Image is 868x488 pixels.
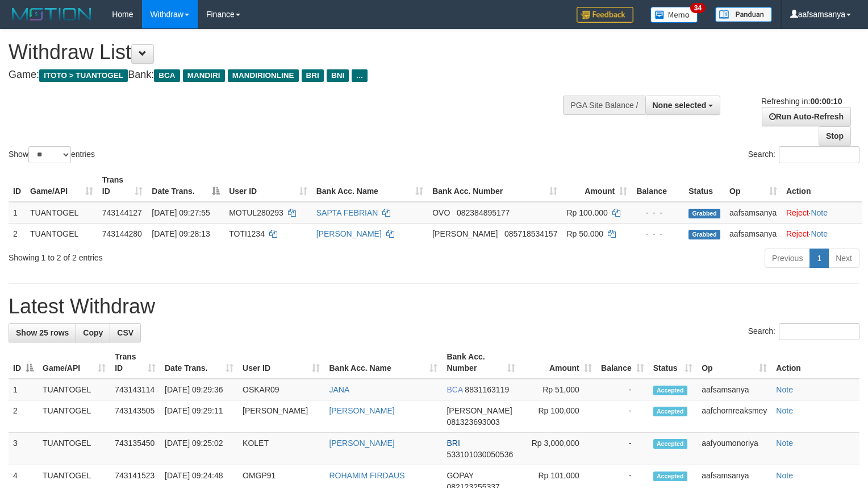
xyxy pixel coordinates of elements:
span: Refreshing in: [761,97,842,106]
span: BCA [154,69,180,82]
a: [PERSON_NAME] [329,439,394,448]
h4: Game: Bank: [9,69,567,81]
a: [PERSON_NAME] [316,229,382,238]
a: ROHAMIM FIRDAUS [329,471,404,480]
th: Op: activate to sort column ascending [725,169,782,202]
td: 2 [9,223,26,244]
span: Accepted [653,472,687,481]
span: [PERSON_NAME] [446,406,512,415]
span: MANDIRIONLINE [228,69,299,82]
td: 3 [9,433,38,465]
td: 743143505 [110,400,160,433]
a: Note [776,385,793,394]
td: [DATE] 09:29:36 [160,379,238,400]
label: Search: [748,323,859,340]
a: Note [776,439,793,448]
div: - - - [636,207,679,218]
span: MOTUL280293 [229,208,283,217]
td: TUANTOGEL [26,202,98,224]
td: Rp 3,000,000 [520,433,596,465]
td: TUANTOGEL [38,433,110,465]
td: 743143114 [110,379,160,400]
td: 1 [9,379,38,400]
span: [DATE] 09:28:13 [152,229,210,238]
span: Accepted [653,386,687,395]
td: aafsamsanya [725,202,782,224]
input: Search: [779,146,859,163]
td: Rp 100,000 [520,400,596,433]
td: 1 [9,202,26,224]
span: BRI [302,69,324,82]
td: [PERSON_NAME] [238,400,324,433]
th: Date Trans.: activate to sort column ascending [160,346,238,379]
span: ... [352,69,367,82]
span: [DATE] 09:27:55 [152,208,210,217]
a: Reject [786,229,809,238]
h1: Withdraw List [9,41,567,64]
span: Grabbed [688,209,720,218]
span: None selected [653,101,707,110]
img: Button%20Memo.svg [650,7,698,23]
span: 743144280 [102,229,142,238]
span: OVO [432,208,450,217]
span: Copy [83,328,103,337]
a: Note [776,471,793,480]
span: Copy 082384895177 to clipboard [457,208,510,217]
a: Note [811,208,828,217]
td: - [596,400,649,433]
span: Rp 50.000 [566,229,603,238]
span: CSV [117,328,133,337]
td: aafchornreaksmey [697,400,771,433]
a: Note [776,406,793,415]
th: Trans ID: activate to sort column ascending [98,169,148,202]
input: Search: [779,323,859,340]
span: BNI [327,69,349,82]
th: Balance: activate to sort column ascending [596,346,649,379]
th: Bank Acc. Number: activate to sort column ascending [428,169,562,202]
th: ID: activate to sort column descending [9,346,38,379]
strong: 00:00:10 [810,97,842,106]
td: KOLET [238,433,324,465]
th: Amount: activate to sort column ascending [562,169,632,202]
span: TOTI1234 [229,229,265,238]
a: JANA [329,385,349,394]
th: Balance [632,169,684,202]
a: Stop [819,126,851,146]
span: 743144127 [102,208,142,217]
span: ITOTO > TUANTOGEL [39,69,128,82]
a: Note [811,229,828,238]
th: Status [684,169,725,202]
a: Previous [765,249,810,268]
th: Action [782,169,862,202]
td: aafsamsanya [697,379,771,400]
span: [PERSON_NAME] [432,229,498,238]
span: Copy 085718534157 to clipboard [504,229,557,238]
img: panduan.png [715,7,772,22]
label: Search: [748,146,859,163]
td: · [782,202,862,224]
th: Trans ID: activate to sort column ascending [110,346,160,379]
td: TUANTOGEL [38,379,110,400]
td: - [596,379,649,400]
a: Run Auto-Refresh [762,107,851,126]
a: [PERSON_NAME] [329,406,394,415]
th: Amount: activate to sort column ascending [520,346,596,379]
td: OSKAR09 [238,379,324,400]
th: Action [771,346,859,379]
td: 743135450 [110,433,160,465]
span: Accepted [653,439,687,449]
td: 2 [9,400,38,433]
a: CSV [110,323,141,342]
td: - [596,433,649,465]
span: Copy 8831163119 to clipboard [465,385,509,394]
td: TUANTOGEL [38,400,110,433]
div: Showing 1 to 2 of 2 entries [9,247,353,263]
th: Date Trans.: activate to sort column descending [147,169,224,202]
th: Op: activate to sort column ascending [697,346,771,379]
a: 1 [809,249,829,268]
h1: Latest Withdraw [9,295,859,318]
span: Grabbed [688,230,720,239]
select: Showentries [28,146,71,163]
td: · [782,223,862,244]
div: - - - [636,228,679,239]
